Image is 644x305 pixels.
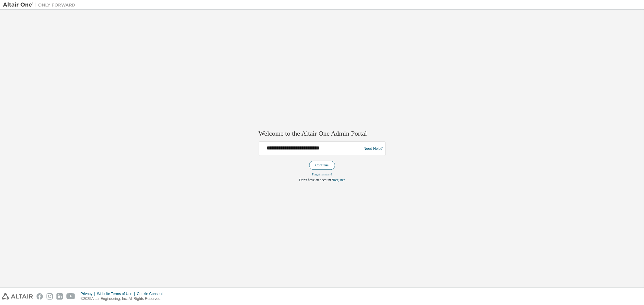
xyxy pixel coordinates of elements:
[333,178,345,182] a: Register
[309,161,335,170] button: Continue
[364,149,383,149] a: Need Help?
[37,293,43,300] img: facebook.svg
[46,293,53,300] img: instagram.svg
[56,293,63,300] img: linkedin.svg
[3,2,78,8] img: Altair One
[137,291,166,296] div: Cookie Consent
[66,293,75,300] img: youtube.svg
[259,129,386,138] h2: Welcome to the Altair One Admin Portal
[299,178,333,182] span: Don't have an account?
[81,296,166,301] p: © 2025 Altair Engineering, Inc. All Rights Reserved.
[312,173,332,176] a: Forgot password
[81,291,97,296] div: Privacy
[97,291,137,296] div: Website Terms of Use
[2,293,33,300] img: altair_logo.svg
